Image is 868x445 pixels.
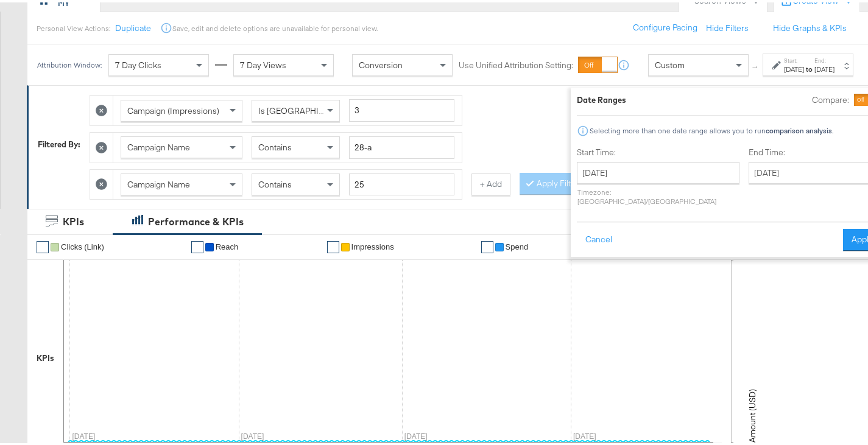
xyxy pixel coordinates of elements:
div: Performance & KPIs [148,212,244,226]
div: Save, edit and delete options are unavailable for personal view. [172,21,378,31]
button: Hide Filters [706,20,749,32]
div: Filtered By: [38,136,80,148]
label: Start: [784,54,804,62]
button: Configure Pacing [624,15,706,37]
span: Reach [216,240,239,249]
div: Selecting more than one date range allows you to run . [589,124,834,133]
button: Duplicate [115,20,151,32]
span: ↑ [750,63,761,67]
button: + Add [471,171,510,193]
input: Enter a number [349,97,454,119]
p: Timezone: [GEOGRAPHIC_DATA]/[GEOGRAPHIC_DATA] [577,185,739,203]
span: Contains [258,139,292,150]
input: Enter a search term [349,134,454,156]
span: Clicks (Link) [61,240,104,249]
div: Personal View Actions: [37,21,110,31]
span: Spend [506,240,529,249]
a: ✔ [327,239,339,251]
label: Use Unified Attribution Setting: [459,57,573,69]
div: KPIs [37,350,54,362]
input: Enter a search term [349,171,454,194]
text: Amount (USD) [747,387,758,440]
label: Compare: [812,92,849,103]
span: Campaign (Impressions) [127,103,219,114]
span: Is [GEOGRAPHIC_DATA] [258,103,351,114]
strong: comparison analysis [766,124,832,133]
strong: to [804,62,814,71]
div: [DATE] [814,62,834,72]
label: Start Time: [577,144,739,156]
span: Conversion [359,57,403,68]
span: Campaign Name [127,177,190,187]
button: Cancel [577,226,621,248]
span: 7 Day Views [240,57,286,68]
div: [DATE] [784,62,804,72]
div: KPIs [63,212,84,226]
a: ✔ [37,239,49,251]
span: Impressions [351,240,394,249]
label: End: [814,54,834,62]
a: ✔ [481,239,493,251]
button: Hide Graphs & KPIs [773,20,847,32]
span: Custom [655,57,685,68]
div: Date Ranges [577,92,626,103]
span: Contains [258,177,292,187]
span: 7 Day Clicks [115,57,161,68]
a: ✔ [191,239,203,251]
div: Attribution Window: [37,58,102,67]
span: Campaign Name [127,139,190,150]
